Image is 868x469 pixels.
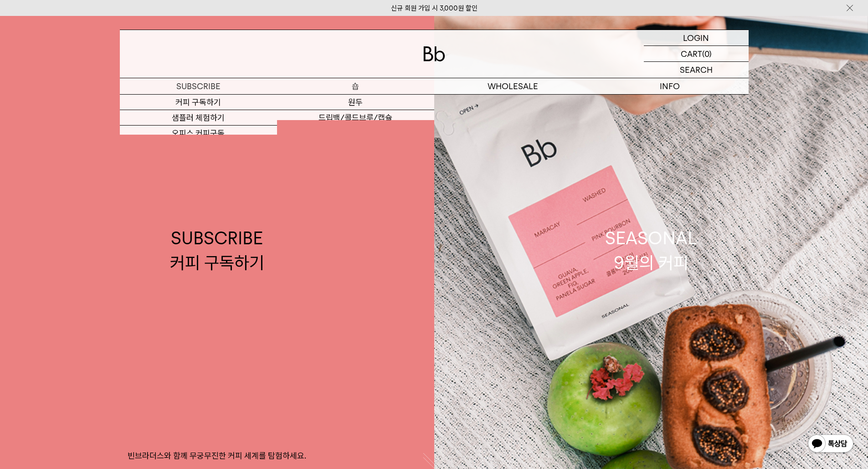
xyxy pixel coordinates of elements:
[680,62,713,78] p: SEARCH
[605,226,697,274] div: SEASONAL 9월의 커피
[807,434,854,455] img: 카카오톡 채널 1:1 채팅 버튼
[120,110,277,126] a: 샘플러 체험하기
[120,95,277,110] a: 커피 구독하기
[277,95,434,110] a: 원두
[591,78,749,94] p: INFO
[120,126,277,141] a: 오피스 커피구독
[683,30,709,45] p: LOGIN
[434,78,591,94] p: WHOLESALE
[391,4,478,12] a: 신규 회원 가입 시 3,000원 할인
[170,226,264,274] div: SUBSCRIBE 커피 구독하기
[644,30,749,46] a: LOGIN
[681,46,702,61] p: CART
[277,78,434,94] a: 숍
[120,78,277,94] a: SUBSCRIBE
[423,46,445,61] img: 로고
[644,46,749,62] a: CART (0)
[702,46,712,61] p: (0)
[277,110,434,126] a: 드립백/콜드브루/캡슐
